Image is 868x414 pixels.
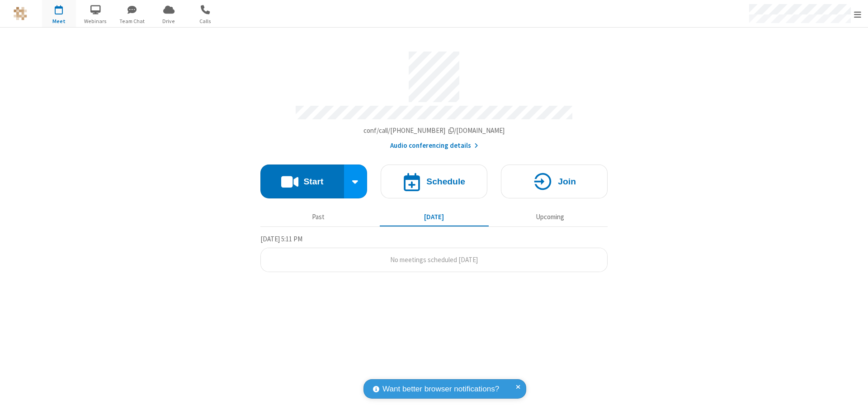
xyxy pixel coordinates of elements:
[381,165,487,198] button: Schedule
[260,234,608,273] section: Today's Meetings
[344,165,368,198] div: Start conference options
[501,165,608,198] button: Join
[264,208,373,226] button: Past
[380,208,489,226] button: [DATE]
[495,208,604,226] button: Upcoming
[260,165,344,198] button: Start
[363,126,505,135] span: Copy my meeting room link
[260,235,302,243] span: [DATE] 5:11 PM
[79,17,113,25] span: Webinars
[42,17,76,25] span: Meet
[115,17,149,25] span: Team Chat
[382,383,499,395] span: Want better browser notifications?
[260,45,608,151] section: Account details
[363,126,505,136] button: Copy my meeting room linkCopy my meeting room link
[558,177,576,186] h4: Join
[303,177,323,186] h4: Start
[14,7,27,20] img: QA Selenium DO NOT DELETE OR CHANGE
[390,141,478,151] button: Audio conferencing details
[189,17,222,25] span: Calls
[390,255,478,264] span: No meetings scheduled [DATE]
[152,17,186,25] span: Drive
[426,177,465,186] h4: Schedule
